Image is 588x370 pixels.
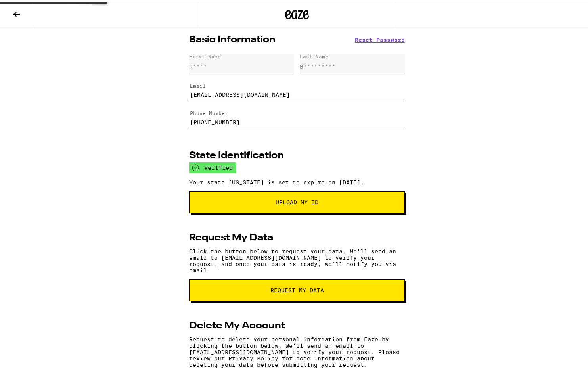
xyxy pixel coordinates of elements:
[189,160,236,171] div: verified
[189,149,284,159] h2: State Identification
[189,52,221,57] div: First Name
[355,35,405,41] button: Reset Password
[189,246,405,272] p: Click the button below to request your data. We'll send an email to [EMAIL_ADDRESS][DOMAIN_NAME] ...
[189,277,405,299] button: request my data
[5,6,57,12] span: Hi. Need any help?
[189,319,285,329] h2: Delete My Account
[190,81,206,86] label: Email
[276,197,318,203] span: Upload My ID
[189,231,273,241] h2: Request My Data
[189,334,405,366] p: Request to delete your personal information from Eaze by clicking the button below. We'll send an...
[189,33,276,43] h2: Basic Information
[189,102,405,130] form: Edit Phone Number
[270,286,324,291] span: request my data
[189,177,405,184] p: Your state [US_STATE] is set to expire on [DATE].
[300,52,328,57] div: Last Name
[189,189,405,211] button: Upload My ID
[189,74,405,102] form: Edit Email Address
[190,109,228,114] label: Phone Number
